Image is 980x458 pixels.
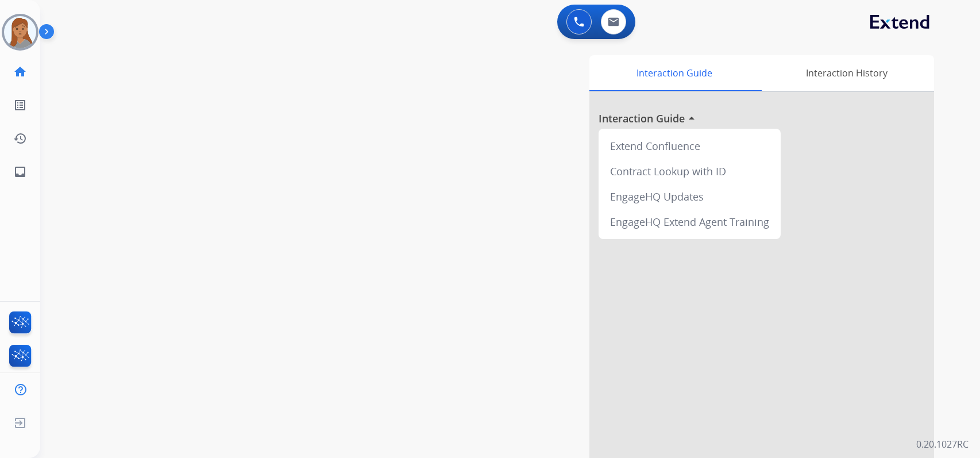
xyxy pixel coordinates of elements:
mat-icon: history [13,132,27,145]
p: 0.20.1027RC [916,437,969,451]
div: Interaction History [759,55,934,91]
div: EngageHQ Extend Agent Training [603,209,776,234]
div: EngageHQ Updates [603,184,776,209]
img: avatar [4,16,36,48]
mat-icon: list_alt [13,98,27,112]
div: Interaction Guide [589,55,759,91]
mat-icon: home [13,65,27,79]
mat-icon: inbox [13,165,27,179]
div: Extend Confluence [603,133,776,159]
div: Contract Lookup with ID [603,159,776,184]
